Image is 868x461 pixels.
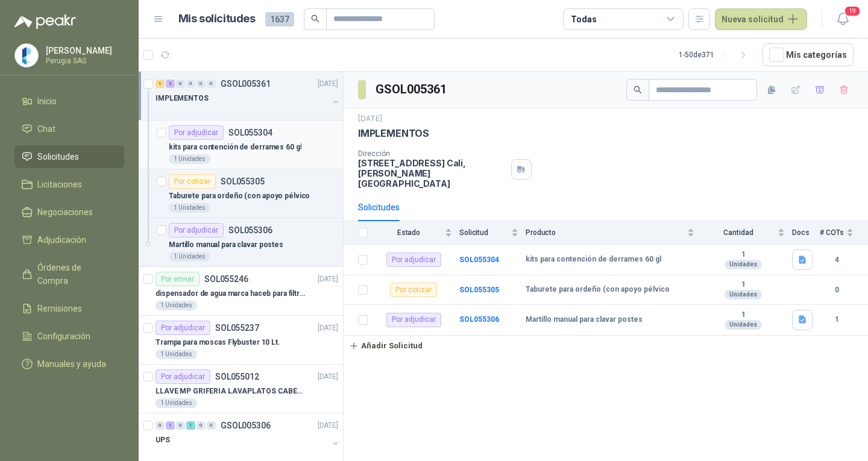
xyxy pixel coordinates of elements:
span: Órdenes de Compra [37,261,113,287]
span: Solicitudes [37,150,79,163]
p: [DATE] [318,420,338,431]
a: Por adjudicarSOL055304kits para contención de derrames 60 gl1 Unidades [139,121,343,169]
div: 1 Unidades [169,252,210,262]
div: 1 Unidades [156,398,197,408]
p: SOL055304 [228,128,272,137]
div: Por cotizar [169,174,216,189]
div: 1 [156,80,165,88]
img: Company Logo [15,44,38,67]
span: Estado [375,228,442,237]
span: Negociaciones [37,205,93,219]
div: Unidades [725,260,762,269]
p: GSOL005306 [221,421,271,430]
div: Por adjudicar [386,252,441,267]
div: Por adjudicar [386,313,441,327]
a: Remisiones [14,297,124,320]
p: Dirección [358,149,506,158]
th: # COTs [820,221,868,245]
p: Taburete para ordeño (con apoyo pélvico [169,190,310,202]
b: 1 [820,314,854,325]
h3: GSOL005361 [376,80,448,99]
b: 1 [702,250,785,260]
p: Trampa para moscas Flybuster 10 Lt. [156,337,280,348]
span: Remisiones [37,302,82,315]
span: search [634,86,642,94]
a: Por adjudicarSOL055237[DATE] Trampa para moscas Flybuster 10 Lt.1 Unidades [139,316,343,365]
a: Configuración [14,325,124,348]
div: 0 [176,80,185,88]
button: Nueva solicitud [715,8,807,30]
p: SOL055246 [204,275,248,283]
p: SOL055305 [221,177,265,186]
b: 1 [702,310,785,320]
a: SOL055305 [459,286,499,294]
div: 0 [207,421,216,430]
th: Estado [375,221,459,245]
a: 0 1 0 1 0 0 GSOL005306[DATE] UPS [156,418,341,457]
span: Producto [526,228,685,237]
p: [PERSON_NAME] [46,46,121,55]
div: 1 Unidades [156,301,197,310]
a: Añadir Solicitud [344,336,868,356]
p: [DATE] [358,113,382,125]
a: Licitaciones [14,173,124,196]
span: Inicio [37,95,57,108]
p: IMPLEMENTOS [358,127,429,140]
b: 1 [702,280,785,290]
a: SOL055304 [459,256,499,264]
div: 1 [166,421,175,430]
div: Por adjudicar [169,223,224,237]
div: Por adjudicar [169,125,224,140]
p: LLAVE MP GRIFERIA LAVAPLATOS CABEZA EXTRAIBLE [156,386,306,397]
a: Negociaciones [14,201,124,224]
th: Docs [792,221,820,245]
span: search [311,14,319,23]
p: SOL055012 [215,372,259,381]
button: Mís categorías [763,43,854,66]
p: UPS [156,434,170,446]
div: Unidades [725,320,762,330]
a: Adjudicación [14,228,124,251]
b: 0 [820,284,854,296]
b: Taburete para ordeño (con apoyo pélvico [526,285,670,295]
p: SOL055237 [215,324,259,332]
p: [DATE] [318,274,338,285]
div: 0 [156,421,165,430]
div: 1 [186,421,195,430]
div: Por cotizar [390,283,437,297]
a: Órdenes de Compra [14,256,124,292]
div: 2 [166,80,175,88]
div: 0 [176,421,185,430]
p: [STREET_ADDRESS] Cali , [PERSON_NAME][GEOGRAPHIC_DATA] [358,158,506,189]
a: Por adjudicarSOL055306Martillo manual para clavar postes1 Unidades [139,218,343,267]
div: 0 [197,80,206,88]
th: Producto [526,221,702,245]
div: 0 [207,80,216,88]
div: Solicitudes [358,201,400,214]
a: 1 2 0 0 0 0 GSOL005361[DATE] IMPLEMENTOS [156,77,341,115]
div: Por adjudicar [156,321,210,335]
span: Manuales y ayuda [37,357,106,371]
a: SOL055306 [459,315,499,324]
p: IMPLEMENTOS [156,93,209,104]
div: Unidades [725,290,762,299]
p: kits para contención de derrames 60 gl [169,142,301,153]
span: Cantidad [702,228,775,237]
a: Chat [14,118,124,140]
b: 4 [820,254,854,266]
p: [DATE] [318,322,338,334]
button: 19 [832,8,854,30]
span: # COTs [820,228,844,237]
a: Inicio [14,90,124,113]
span: Adjudicación [37,233,86,246]
th: Solicitud [459,221,526,245]
span: 1637 [265,12,294,27]
span: Licitaciones [37,178,82,191]
button: Añadir Solicitud [344,336,428,356]
h1: Mis solicitudes [178,10,256,28]
div: Por enviar [156,272,200,286]
p: [DATE] [318,371,338,383]
a: Por adjudicarSOL055012[DATE] LLAVE MP GRIFERIA LAVAPLATOS CABEZA EXTRAIBLE1 Unidades [139,365,343,413]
